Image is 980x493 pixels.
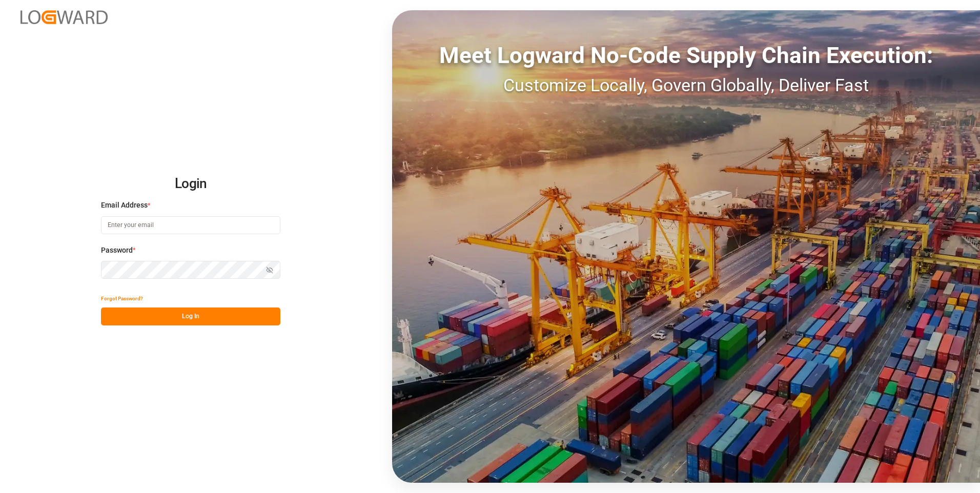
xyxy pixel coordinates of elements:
[101,200,148,211] span: Email Address
[392,72,980,98] div: Customize Locally, Govern Globally, Deliver Fast
[21,10,108,24] img: Logward_new_orange.png
[101,216,280,234] input: Enter your email
[101,168,280,200] h2: Login
[101,307,280,325] button: Log In
[392,38,980,72] div: Meet Logward No-Code Supply Chain Execution:
[101,245,133,256] span: Password
[101,290,143,307] button: Forgot Password?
